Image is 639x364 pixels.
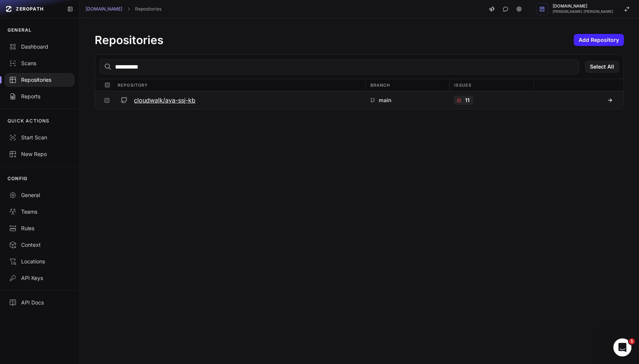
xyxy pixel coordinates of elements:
[3,3,61,15] a: ZEROPATH
[126,6,131,12] svg: chevron right,
[8,118,50,124] p: QUICK ACTIONS
[8,176,28,182] p: CONFIG
[134,96,195,105] h3: cloudwalk/aya-ssj-kb
[9,150,70,158] div: New Repo
[9,191,70,199] div: General
[9,93,70,100] div: Reports
[366,79,450,91] div: Branch
[9,299,70,306] div: API Docs
[9,43,70,50] div: Dashboard
[574,34,624,46] button: Add Repository
[135,6,161,12] a: Repositories
[95,33,163,47] h1: Repositories
[9,134,70,141] div: Start Scan
[9,225,70,232] div: Rules
[553,4,613,8] span: [DOMAIN_NAME]
[379,96,392,104] p: main
[613,338,631,356] iframe: Intercom live chat
[9,258,70,265] div: Locations
[9,241,70,249] div: Context
[553,10,613,14] span: [PERSON_NAME] [PERSON_NAME]
[8,27,32,33] p: GENERAL
[465,96,470,104] p: 11
[9,274,70,282] div: API Keys
[95,91,624,109] div: cloudwalk/aya-ssj-kb main 11
[86,6,161,12] nav: breadcrumb
[449,79,533,91] div: Issues
[629,338,635,344] span: 1
[86,6,122,12] a: [DOMAIN_NAME]
[113,91,365,109] button: cloudwalk/aya-ssj-kb
[585,61,619,73] button: Select All
[113,79,365,91] div: Repository
[9,208,70,216] div: Teams
[16,6,44,12] span: ZEROPATH
[9,60,70,67] div: Scans
[9,76,70,84] div: Repositories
